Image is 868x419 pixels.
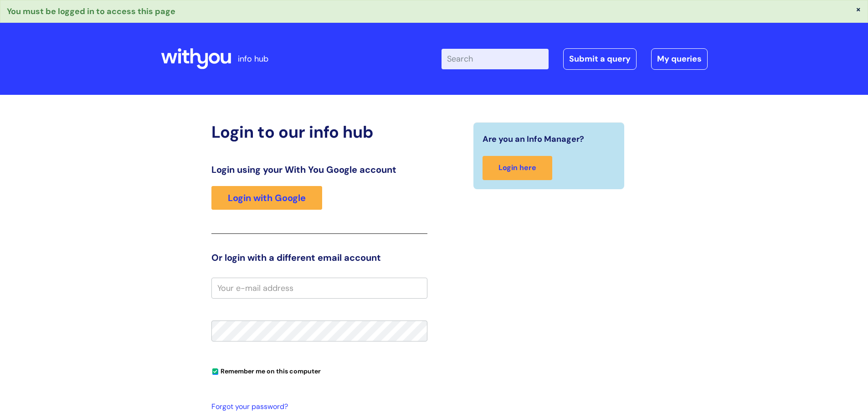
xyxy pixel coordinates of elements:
h3: Login using your With You Google account [211,164,427,175]
h3: Or login with a different email account [211,252,427,263]
input: Search [442,49,549,69]
span: Are you an Info Manager? [483,132,584,146]
h2: Login to our info hub [211,122,427,142]
p: info hub [238,52,268,66]
a: Login with Google [211,186,322,210]
a: Submit a query [563,48,637,69]
a: Forgot your password? [211,400,423,414]
input: Remember me on this computer [212,369,218,375]
label: Remember me on this computer [211,365,321,375]
a: Login here [483,156,552,180]
div: You can uncheck this option if you're logging in from a shared device [211,363,427,378]
a: My queries [651,48,708,69]
input: Your e-mail address [211,278,427,299]
button: × [856,5,861,13]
